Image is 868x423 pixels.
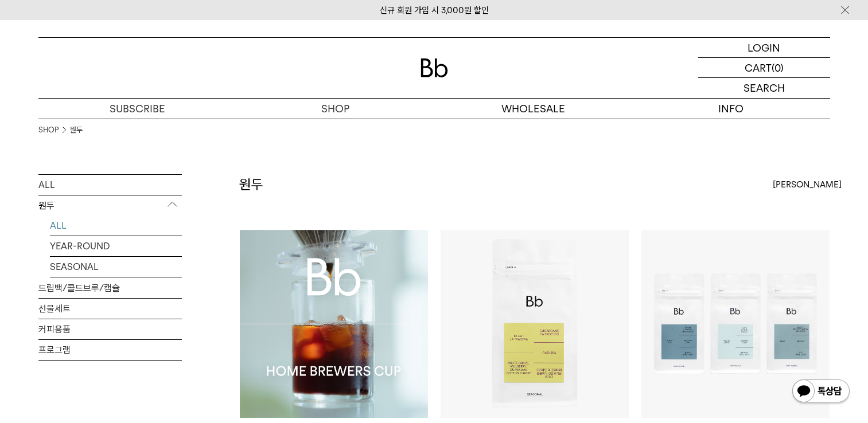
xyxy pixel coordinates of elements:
a: CART (0) [698,58,830,78]
a: 커피용품 [38,319,182,339]
a: 드립백/콜드브루/캡슐 [38,278,182,298]
p: WHOLESALE [434,99,632,119]
p: LOGIN [748,38,780,57]
a: 프로그램 [38,340,182,360]
img: 콜롬비아 라 프라데라 디카페인 [441,230,629,418]
a: 신규 회원 가입 시 3,000원 할인 [380,5,489,15]
img: 로고 [421,58,448,77]
a: ALL [38,175,182,195]
img: 블렌드 커피 3종 (각 200g x3) [641,230,830,418]
a: ALL [50,216,182,236]
a: SEASONAL [50,257,182,277]
img: 카카오톡 채널 1:1 채팅 버튼 [791,378,851,406]
p: INFO [632,99,830,119]
a: 선물세트 [38,299,182,319]
p: 원두 [38,195,182,216]
h2: 원두 [239,175,263,194]
img: Bb 홈 브루어스 컵 [240,230,428,418]
p: (0) [772,58,784,77]
a: SUBSCRIBE [38,99,236,119]
a: SHOP [236,99,434,119]
p: CART [745,58,772,77]
span: [PERSON_NAME] [773,178,842,191]
a: YEAR-ROUND [50,236,182,256]
a: SHOP [38,124,59,136]
a: LOGIN [698,38,830,58]
p: SEARCH [744,78,785,98]
a: 원두 [70,124,83,136]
